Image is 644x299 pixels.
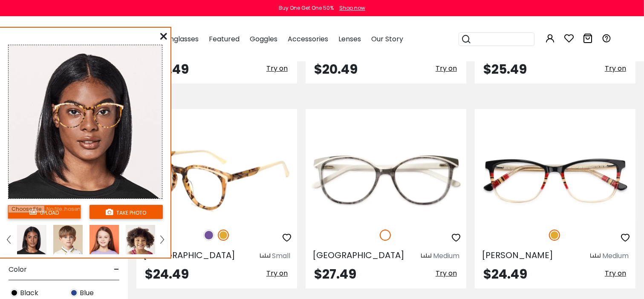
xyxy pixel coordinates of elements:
[436,63,457,73] span: Try on
[602,251,629,261] div: Medium
[272,251,290,261] div: Small
[338,34,361,44] span: Lenses
[339,4,365,12] div: Shop now
[433,63,459,74] button: Try on
[218,230,229,241] img: Yellow
[143,249,235,261] span: [GEOGRAPHIC_DATA]
[549,230,560,241] img: Yellow
[136,140,297,220] img: Yellow Innsbruck - Acetate ,Universal Bridge Fit
[264,63,290,74] button: Try on
[483,265,527,283] span: $24.49
[288,34,328,44] span: Accessories
[590,253,601,259] img: size ruler
[475,140,635,220] img: Yellow Wolfgang - Acetate ,Universal Bridge Fit
[162,34,199,44] span: Sunglasses
[266,268,288,278] span: Try on
[80,288,94,298] span: Blue
[605,268,626,278] span: Try on
[53,225,83,254] img: tryonModel9.png
[482,249,553,261] span: [PERSON_NAME]
[10,289,18,297] img: Black
[20,288,38,298] span: Black
[279,4,334,12] div: Buy One Get One 50%
[250,34,277,44] span: Goggles
[306,140,466,220] img: White Salzburg - Acetate ,Universal Bridge Fit
[7,236,10,243] img: left.png
[380,230,391,241] img: White
[421,253,431,259] img: size ruler
[260,253,270,259] img: size ruler
[602,63,629,74] button: Try on
[209,34,240,44] span: Featured
[371,34,403,44] span: Our Story
[9,259,27,280] span: Color
[70,289,78,297] img: Blue
[90,205,163,219] button: take photo
[126,225,155,254] img: tryonModel4.png
[433,268,459,279] button: Try on
[335,4,365,11] a: Shop now
[203,230,214,241] img: Purple
[17,225,46,254] img: tryonModel1.png
[605,63,626,73] span: Try on
[264,268,290,279] button: Try on
[266,63,288,73] span: Try on
[9,45,162,198] img: tryonModel1.png
[314,60,358,78] span: $20.49
[433,251,459,261] div: Medium
[314,265,356,283] span: $27.49
[90,225,119,254] img: tryonModel6.png
[436,268,457,278] span: Try on
[145,265,189,283] span: $24.49
[160,236,164,243] img: right.png
[602,268,629,279] button: Try on
[50,97,128,135] img: original.png
[312,249,404,261] span: [GEOGRAPHIC_DATA]
[483,60,527,78] span: $25.49
[8,205,81,219] button: upload
[114,259,119,280] span: -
